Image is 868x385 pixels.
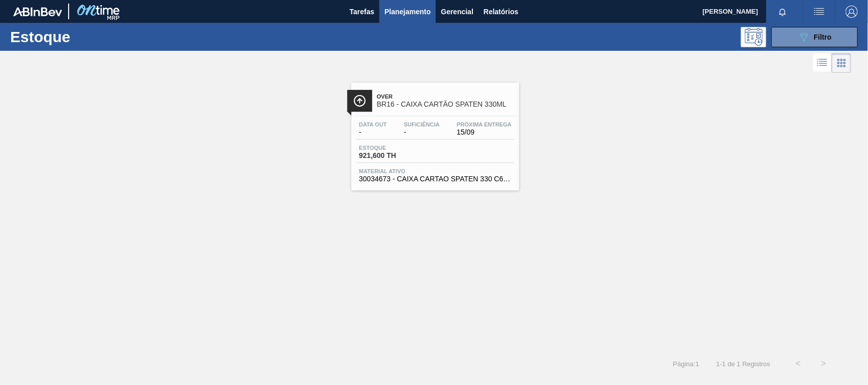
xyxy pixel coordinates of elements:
[404,121,439,127] span: Suficiência
[344,75,524,190] a: ÍconeOverBR16 - CAIXA CARTÃO SPATEN 330MLData out-Suficiência-Próxima Entrega15/09Estoque921,600 ...
[377,101,514,108] span: BR16 - CAIXA CARTÃO SPATEN 330ML
[353,94,366,107] img: Ícone
[359,152,430,159] span: 921,600 TH
[377,93,514,100] span: Over
[714,360,770,368] span: 1 - 1 de 1 Registros
[359,175,512,183] span: 30034673 - CAIXA CARTAO SPATEN 330 C6 NIV25
[484,6,518,18] span: Relatórios
[814,33,832,41] span: Filtro
[771,27,858,47] button: Filtro
[673,360,699,368] span: Página : 1
[384,6,431,18] span: Planejamento
[813,6,825,18] img: userActions
[832,53,851,73] div: Visão em Cards
[766,5,799,19] button: Notificações
[359,129,387,136] span: -
[359,121,387,127] span: Data out
[786,351,811,376] button: <
[10,31,159,43] h1: Estoque
[404,129,439,136] span: -
[457,129,512,136] span: 15/09
[457,121,512,127] span: Próxima Entrega
[359,145,430,151] span: Estoque
[811,351,836,376] button: >
[349,6,374,18] span: Tarefas
[846,6,858,18] img: Logout
[741,27,766,47] div: Pogramando: nenhum usuário selecionado
[441,6,473,18] span: Gerencial
[13,7,62,16] img: TNhmsLtSVTkK8tSr43FrP2fwEKptu5GPRR3wAAAABJRU5ErkJggg==
[359,168,512,174] span: Material ativo
[813,53,832,73] div: Visão em Lista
